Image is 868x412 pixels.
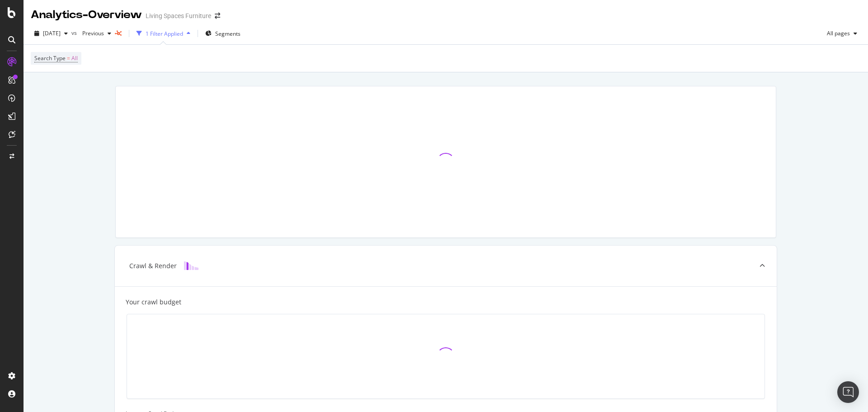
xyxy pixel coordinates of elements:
span: All pages [823,29,850,37]
span: Search Type [34,54,66,62]
button: 1 Filter Applied [133,26,194,41]
span: Segments [215,30,241,38]
button: All pages [823,26,861,41]
span: Previous [79,29,104,37]
span: vs [71,29,79,37]
div: Living Spaces Furniture [146,11,211,20]
span: All [71,52,78,65]
button: Segments [202,26,244,41]
button: Previous [79,26,115,41]
div: Crawl & Render [129,261,177,270]
div: arrow-right-arrow-left [215,13,220,19]
img: block-icon [184,261,198,270]
div: 1 Filter Applied [146,30,183,38]
div: Your crawl budget [126,298,181,307]
span: = [67,54,70,62]
button: [DATE] [31,26,71,41]
div: Open Intercom Messenger [837,381,859,403]
span: 2025 Oct. 6th [43,29,61,37]
div: Analytics - Overview [31,7,142,23]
